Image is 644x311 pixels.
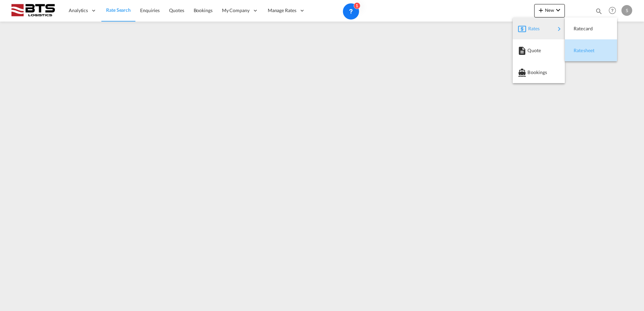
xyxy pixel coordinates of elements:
md-icon: icon-chevron-right [555,25,563,33]
div: Quote [518,42,559,59]
span: Rates [528,22,536,35]
span: Ratesheet [574,44,581,57]
div: Ratesheet [570,42,612,59]
div: Bookings [518,64,559,81]
div: Ratecard [570,20,612,37]
span: Ratecard [574,22,581,35]
span: Bookings [527,66,535,79]
button: Quote [513,39,565,61]
button: Bookings [513,61,565,83]
span: Quote [527,44,535,57]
